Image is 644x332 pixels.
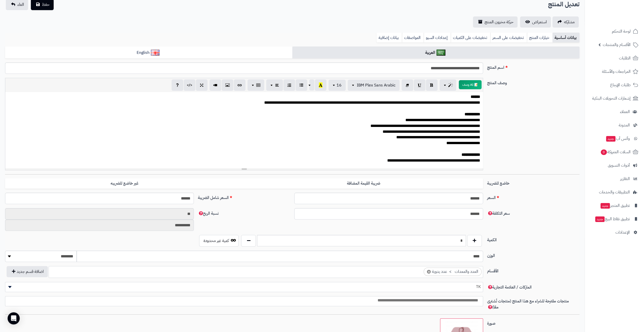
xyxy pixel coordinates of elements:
[424,33,451,43] a: إعدادات السيو
[485,62,581,71] label: اسم المنتج
[473,16,517,28] a: حركة مخزون المنتج
[337,82,342,88] span: 16
[5,47,292,59] a: English
[487,210,510,216] span: سعر التكلفة
[588,186,641,198] a: التطبيقات والخدمات
[42,2,50,8] span: حفظ
[151,50,160,56] img: English
[244,178,483,189] label: ضريبة القيمة المضافة
[8,312,20,324] div: Open Intercom Messenger
[5,282,483,292] span: TK
[552,16,579,28] a: مشاركه
[595,215,630,223] span: تطبيق نقاط البيع
[5,283,483,291] span: TK
[485,318,581,326] label: صورة
[17,2,24,8] span: الغاء
[606,135,630,142] span: وآتس آب
[427,270,431,274] span: ×
[608,162,630,169] span: أدوات التسويق
[588,106,641,118] a: العملاء
[487,284,532,290] span: الماركات / العلامة التجارية
[485,193,581,201] label: السعر
[610,7,639,17] img: logo-2.png
[520,16,551,28] a: استعراض
[599,189,630,196] span: التطبيقات والخدمات
[619,122,630,129] span: المدونة
[588,65,641,78] a: المراجعات والأسئلة
[527,33,552,43] a: خيارات المنتج
[402,33,424,43] a: المواصفات
[588,25,641,37] a: لوحة التحكم
[588,92,641,104] a: إشعارات التحويلات البنكية
[564,19,575,25] span: مشاركه
[328,80,346,91] button: 16
[485,235,581,243] label: الكمية
[485,78,581,86] label: وصف المنتج
[588,226,641,238] a: الإعدادات
[588,146,641,158] a: السلات المتروكة0
[459,80,482,89] button: 📝 AI وصف
[588,79,641,91] a: طلبات الإرجاع
[588,159,641,171] a: أدوات التسويق
[198,210,219,216] span: نسبة الربح
[600,203,610,209] span: جديد
[5,178,244,189] label: غير خاضع للضريبه
[451,33,490,43] a: تخفيضات على الكميات
[377,33,402,43] a: بيانات إضافية
[485,178,581,186] label: خاضع للضريبة
[532,19,547,25] span: استعراض
[588,119,641,131] a: المدونة
[620,108,630,115] span: العملاء
[485,266,581,274] label: الأقسام
[603,41,631,48] span: الأقسام والمنتجات
[588,132,641,145] a: وآتس آبجديد
[348,80,400,91] button: IBM Plex Sans Arabic
[595,216,605,222] span: جديد
[619,55,631,62] span: الطلبات
[490,33,527,43] a: تخفيضات على السعر
[615,229,630,236] span: الإعدادات
[357,82,396,88] span: IBM Plex Sans Arabic
[600,148,631,156] span: السلات المتروكة
[588,52,641,64] a: الطلبات
[606,136,615,142] span: جديد
[610,81,631,88] span: طلبات الإرجاع
[602,68,631,75] span: المراجعات والأسئلة
[487,298,569,310] span: منتجات مقترحة للشراء مع هذا المنتج (منتجات تُشترى معًا)
[588,200,641,212] a: تطبيق المتجرجديد
[592,95,631,102] span: إشعارات التحويلات البنكية
[552,33,579,43] a: بيانات أساسية
[588,213,641,225] a: تطبيق نقاط البيعجديد
[7,266,48,277] button: اضافة قسم جديد
[485,19,513,25] span: حركة مخزون المنتج
[437,50,445,56] img: العربية
[588,173,641,185] a: التقارير
[612,28,631,35] span: لوحة التحكم
[485,251,581,259] label: الوزن
[196,193,292,201] label: السعر شامل الضريبة
[424,268,482,276] li: العدد والمعدات > عدد يدوية
[292,47,579,59] a: العربية
[600,202,630,209] span: تطبيق المتجر
[600,149,607,155] span: 0
[620,175,630,182] span: التقارير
